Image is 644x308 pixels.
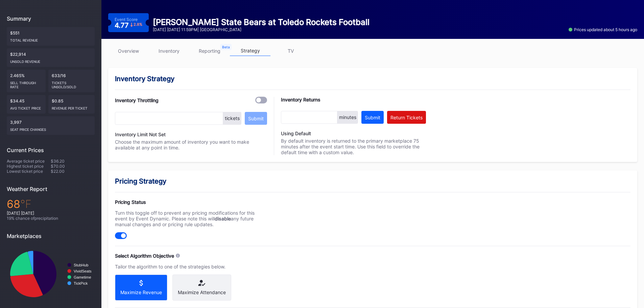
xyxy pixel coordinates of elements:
div: minutes [337,111,358,124]
div: Average ticket price [7,159,51,164]
div: Inventory Limit Not Set [115,132,267,137]
div: 19 % chance of precipitation [7,216,95,221]
text: StubHub [74,263,89,267]
div: Pricing Status [115,199,267,205]
div: Using Default [281,131,426,136]
div: $0.85 [48,95,95,114]
div: Maximize Revenue [120,289,162,295]
text: Gametime [74,275,91,279]
div: Total Revenue [10,35,91,42]
div: 2.8 % [134,23,142,26]
button: Submit [361,111,384,124]
div: Pricing Strategy [115,177,630,185]
div: Lowest ticket price [7,169,51,174]
div: Submit [365,115,380,120]
text: VividSeats [74,269,92,273]
div: $70.00 [51,164,95,169]
div: By default inventory is returned to the primary marketplace 75 minutes after the event start time... [281,131,426,155]
button: Submit [245,112,267,125]
button: Return Tickets [387,111,426,124]
div: Marketplaces [7,233,95,239]
a: strategy [230,46,270,56]
a: TV [270,46,311,56]
div: $34.45 [7,95,46,114]
div: Submit [248,116,264,121]
div: Revenue per ticket [52,103,92,110]
div: Tailor the algorithm to one of the strategies below. [115,264,267,269]
div: [DATE] [DATE] [7,211,95,216]
strong: disable [215,216,231,221]
div: $551 [7,27,95,46]
div: 633/16 [48,70,95,92]
div: Inventory Returns [281,97,426,102]
div: Prices updated about 5 hours ago [569,27,637,32]
div: Weather Report [7,186,95,192]
div: seat price changes [10,125,91,132]
div: Avg ticket price [10,103,42,110]
div: Turn this toggle off to prevent any pricing modifications for this event by Event Dynamic. Please... [115,210,267,227]
div: 2.465% [7,70,46,92]
text: TickPick [74,281,88,285]
div: Choose the maximum amount of inventory you want to make available at any point in time. [115,139,267,150]
div: [DATE] [DATE] 11:59PM | [GEOGRAPHIC_DATA] [153,27,369,32]
div: Inventory Throttling [115,97,159,103]
div: Unsold Revenue [10,57,91,64]
a: reporting [189,46,230,56]
div: [PERSON_NAME] State Bears at Toledo Rockets Football [153,17,369,27]
div: $22.00 [51,169,95,174]
div: Highest ticket price [7,164,51,169]
div: Summary [7,15,95,22]
div: Sell Through Rate [10,78,42,89]
div: Maximize Attendance [178,289,226,295]
div: $36.20 [51,159,95,164]
div: $22,914 [7,48,95,67]
a: inventory [149,46,189,56]
a: overview [108,46,149,56]
svg: Chart title [7,244,95,304]
div: Event Score [115,17,138,22]
div: 3,997 [7,116,95,135]
div: Inventory Strategy [115,75,630,83]
div: 68 [7,197,95,211]
div: Return Tickets [390,115,423,120]
div: Current Prices [7,147,95,153]
div: Select Algorithm Objective [115,253,174,259]
div: Tickets Unsold/Sold [52,78,92,89]
div: tickets [223,112,241,125]
span: ℉ [20,197,31,211]
div: 4.77 [115,22,142,29]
